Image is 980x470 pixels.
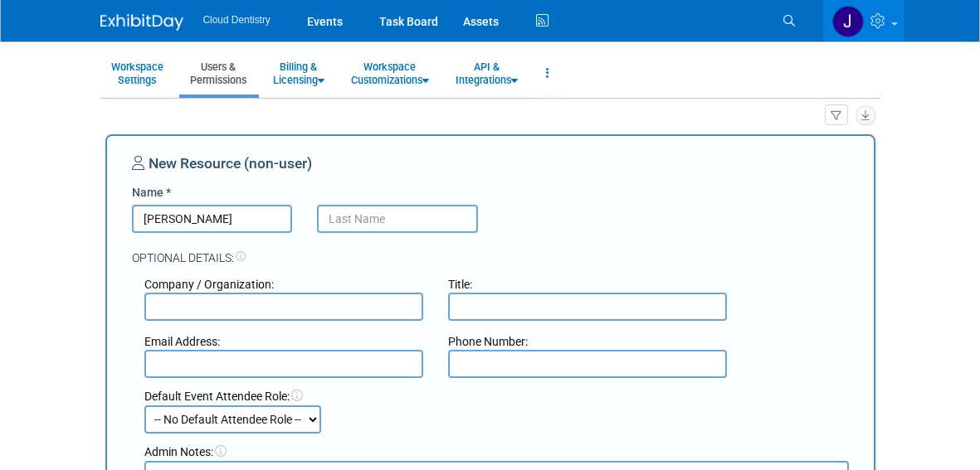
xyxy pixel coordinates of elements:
a: API &Integrations [445,53,529,94]
span: Cloud Dentistry [203,14,271,26]
div: Email Address: [144,333,423,350]
a: Users &Permissions [179,53,257,94]
div: New Resource (non-user) [132,153,849,184]
div: Optional Details: [132,233,849,266]
div: Company / Organization: [144,276,423,293]
div: Title: [448,276,727,293]
img: Jessica Estrada [832,6,864,37]
input: First Name [132,205,293,233]
label: Name * [132,184,171,201]
div: Phone Number: [448,333,727,350]
a: WorkspaceCustomizations [340,53,440,94]
a: Billing &Licensing [262,53,335,94]
a: WorkspaceSettings [100,53,174,94]
div: Admin Notes: [144,443,849,460]
img: ExhibitDay [100,14,183,31]
input: Last Name [317,205,478,233]
div: Default Event Attendee Role: [144,388,849,405]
